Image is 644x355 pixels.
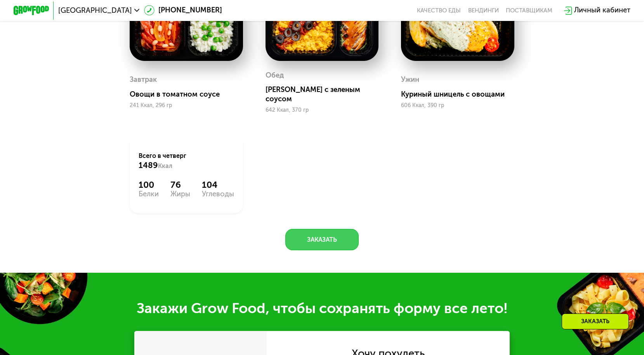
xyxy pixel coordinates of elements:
div: Всего в четверг [139,151,234,171]
div: 104 [202,180,234,190]
div: Заказать [562,313,629,329]
div: Ужин [401,73,419,87]
div: Личный кабинет [574,5,630,16]
div: [PERSON_NAME] с зеленым соусом [266,85,386,103]
div: Белки [139,190,159,197]
div: Обед [266,69,284,82]
div: Завтрак [130,73,157,87]
a: Вендинги [468,7,499,14]
a: Качество еды [417,7,461,14]
div: Овощи в томатном соусе [130,90,250,99]
a: [PHONE_NUMBER] [144,5,222,16]
button: Заказать [285,229,359,250]
div: 100 [139,180,159,190]
span: Ккал [158,162,172,170]
div: Куриный шницель с овощами [401,90,521,99]
div: 76 [170,180,190,190]
div: 606 Ккал, 390 гр [401,102,514,109]
span: 1489 [139,161,158,170]
div: Углеводы [202,190,234,197]
div: 642 Ккал, 370 гр [266,107,379,113]
div: поставщикам [506,7,552,14]
div: 241 Ккал, 296 гр [130,102,243,109]
div: Жиры [170,190,190,197]
span: [GEOGRAPHIC_DATA] [58,7,132,14]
